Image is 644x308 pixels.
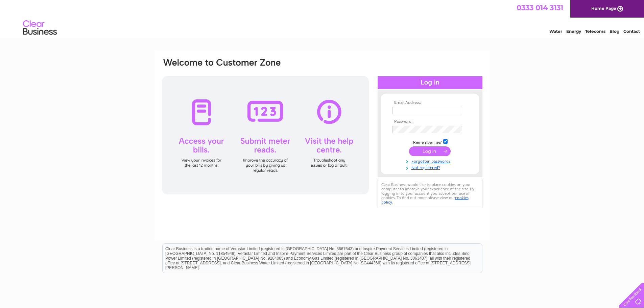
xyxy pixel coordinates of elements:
a: cookies policy [381,195,469,205]
a: Not registered? [392,164,469,170]
a: Water [549,29,562,34]
a: Blog [610,29,619,34]
a: Contact [623,29,640,34]
a: Telecoms [585,29,605,34]
th: Email Address: [391,100,469,105]
div: Clear Business would like to place cookies on your computer to improve your experience of the sit... [378,179,482,208]
div: Clear Business is a trading name of Verastar Limited (registered in [GEOGRAPHIC_DATA] No. 3667643... [163,4,482,33]
img: logo.png [23,18,57,38]
a: Forgotten password? [392,158,469,164]
input: Submit [409,146,451,156]
td: Remember me? [391,138,469,145]
th: Password: [391,119,469,124]
a: Energy [566,29,581,34]
a: 0333 014 3131 [517,3,563,12]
